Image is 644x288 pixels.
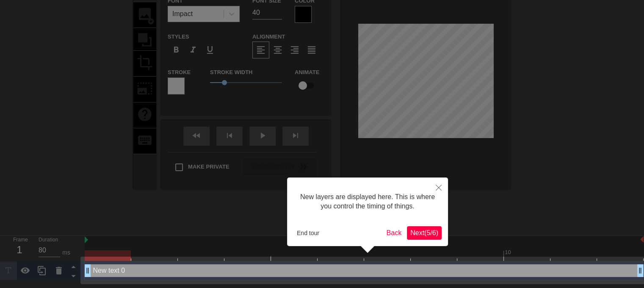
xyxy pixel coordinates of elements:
[293,227,323,239] button: End tour
[383,226,405,240] button: Back
[429,177,448,197] button: Close
[410,229,438,236] span: Next ( 5 / 6 )
[293,184,442,220] div: New layers are displayed here. This is where you control the timing of things.
[407,226,442,240] button: Next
